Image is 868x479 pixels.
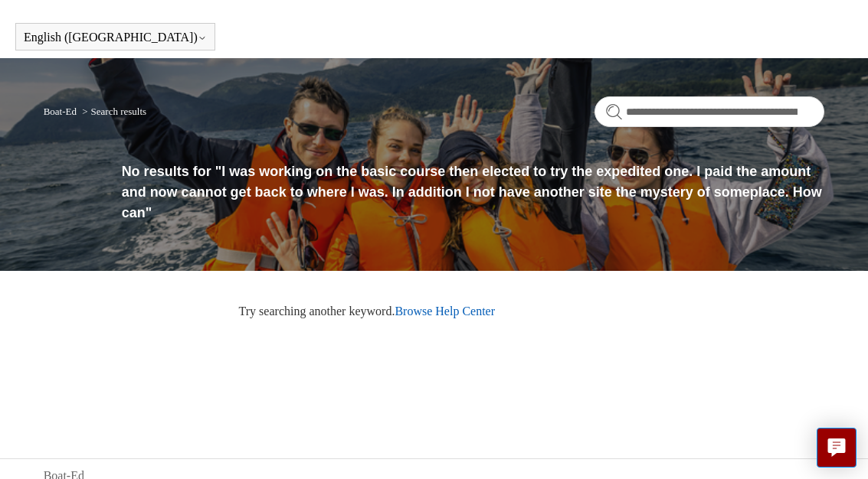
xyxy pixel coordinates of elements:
a: Boat-Ed [44,106,77,117]
li: Boat-Ed [44,106,80,117]
button: Live chat [817,428,857,468]
a: Browse Help Center [395,305,495,318]
button: English ([GEOGRAPHIC_DATA]) [24,31,207,44]
p: Try searching another keyword. [239,302,825,321]
input: Search [594,96,824,127]
li: Search results [79,106,146,117]
h1: No results for "I was working on the basic course then elected to try the expedited one. I paid t... [122,161,825,223]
